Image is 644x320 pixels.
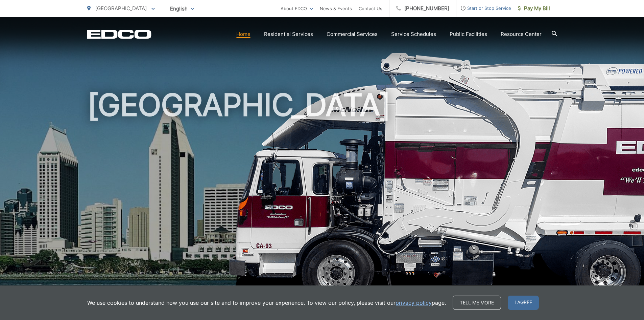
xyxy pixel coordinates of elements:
[453,296,501,310] a: Tell me more
[281,4,313,13] a: About EDCO
[95,5,147,12] span: [GEOGRAPHIC_DATA]
[87,88,557,302] h1: [GEOGRAPHIC_DATA]
[87,299,446,307] p: We use cookies to understand how you use our site and to improve your experience. To view our pol...
[87,29,151,39] a: EDCD logo. Return to the homepage.
[396,299,432,307] a: privacy policy
[501,30,542,38] a: Resource Center
[508,296,539,310] span: I agree
[450,30,487,38] a: Public Facilities
[165,3,199,15] span: English
[327,30,378,38] a: Commercial Services
[359,4,382,13] a: Contact Us
[264,30,313,38] a: Residential Services
[320,4,352,13] a: News & Events
[236,30,251,38] a: Home
[391,30,436,38] a: Service Schedules
[518,4,550,13] span: Pay My Bill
